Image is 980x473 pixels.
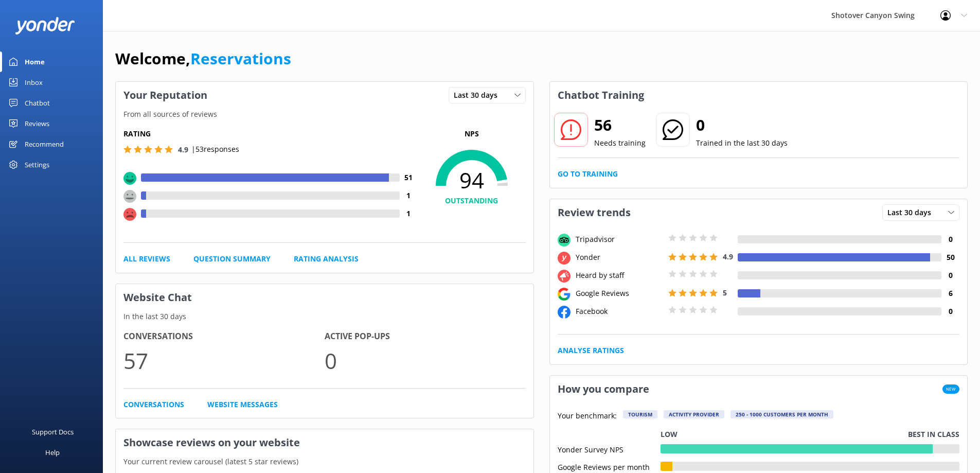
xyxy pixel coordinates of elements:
[123,343,325,378] p: 57
[454,90,504,101] span: Last 30 days
[887,207,937,218] span: Last 30 days
[573,306,666,317] div: Facebook
[25,154,49,175] div: Settings
[941,288,959,299] h4: 6
[550,376,657,402] h3: How you compare
[15,17,75,34] img: yonder-white-logo.png
[123,253,170,265] a: All Reviews
[25,113,49,134] div: Reviews
[696,137,788,149] p: Trained in the last 30 days
[558,444,661,453] div: Yonder Survey NPS
[418,195,526,206] h4: OUTSTANDING
[115,46,291,71] h1: Welcome,
[418,128,526,139] p: NPS
[193,253,271,265] a: Question Summary
[558,168,618,180] a: Go to Training
[623,410,657,418] div: Tourism
[941,270,959,281] h4: 0
[723,252,733,261] span: 4.9
[730,410,833,418] div: 250 - 1000 customers per month
[558,462,661,471] div: Google Reviews per month
[661,429,678,440] p: Low
[116,456,533,467] p: Your current review carousel (latest 5 star reviews)
[294,253,359,265] a: Rating Analysis
[123,399,184,410] a: Conversations
[400,190,418,201] h4: 1
[550,82,652,109] h3: Chatbot Training
[400,172,418,183] h4: 51
[573,288,666,299] div: Google Reviews
[400,208,418,219] h4: 1
[32,422,74,442] div: Support Docs
[25,134,64,154] div: Recommend
[116,311,533,322] p: In the last 30 days
[558,345,624,356] a: Analyse Ratings
[116,109,533,120] p: From all sources of reviews
[941,252,959,263] h4: 50
[25,72,43,93] div: Inbox
[123,330,325,343] h4: Conversations
[594,113,646,137] h2: 56
[178,145,188,154] span: 4.9
[25,93,50,113] div: Chatbot
[191,144,239,155] p: | 53 responses
[190,48,291,69] a: Reservations
[664,410,724,418] div: Activity Provider
[941,234,959,245] h4: 0
[325,343,526,378] p: 0
[325,330,526,343] h4: Active Pop-ups
[942,384,959,394] span: New
[573,234,666,245] div: Tripadvisor
[116,82,215,109] h3: Your Reputation
[573,252,666,263] div: Yonder
[418,167,526,193] span: 94
[723,288,727,297] span: 5
[116,284,533,311] h3: Website Chat
[941,306,959,317] h4: 0
[550,199,638,226] h3: Review trends
[45,442,60,463] div: Help
[908,429,959,440] p: Best in class
[558,410,617,423] p: Your benchmark:
[123,128,418,139] h5: Rating
[594,137,646,149] p: Needs training
[696,113,788,137] h2: 0
[116,429,533,456] h3: Showcase reviews on your website
[25,51,45,72] div: Home
[573,270,666,281] div: Heard by staff
[207,399,278,410] a: Website Messages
